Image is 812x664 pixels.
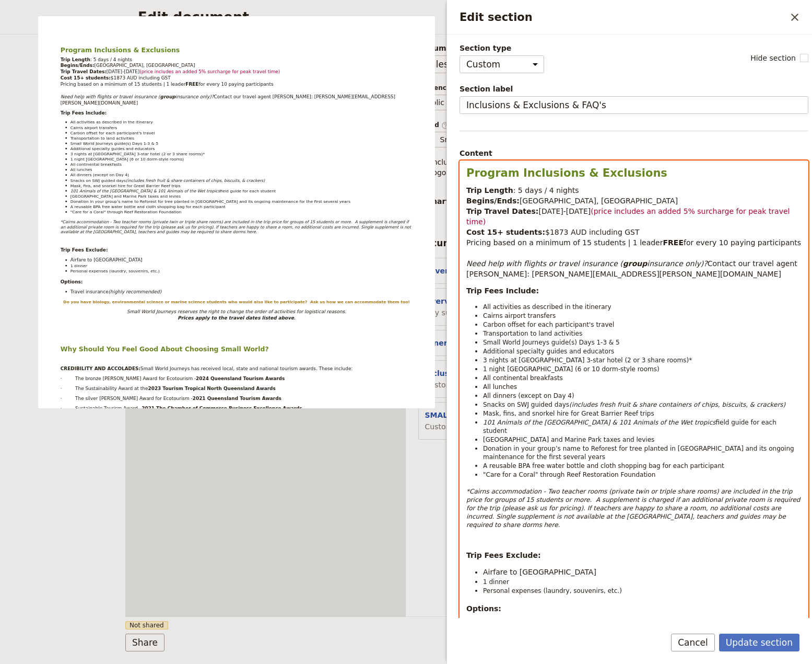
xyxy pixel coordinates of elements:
[483,568,596,576] span: Airfare to [GEOGRAPHIC_DATA]
[466,604,501,613] strong: Options:
[425,410,625,420] button: SMALL WORLD JOURNEYS TERMS & CONDITIONS
[281,14,397,28] a: Inclusions & Exclusions & FAQ's
[466,197,520,205] strong: Begins/Ends:
[483,445,581,452] span: Donation in your group’s name
[38,321,631,337] p: Proposal C - 2026
[786,8,804,26] button: Close drawer
[483,419,610,426] em: 101 Animals of the [GEOGRAPHIC_DATA]
[647,259,707,268] em: insurance only)?
[425,296,464,306] button: Overview
[642,12,660,30] button: Download pdf
[199,14,234,28] a: Overview
[466,207,792,226] span: (price includes an added 5% surcharge for peak travel time)
[460,43,544,53] span: Section type
[483,471,655,478] span: "Care for a Coral" through Reef Restoration Foundation
[483,330,582,337] span: Transportation to land activities
[483,436,654,443] span: [GEOGRAPHIC_DATA] and Marine Park taxes and levies
[623,259,648,268] strong: group
[125,621,168,629] span: Not shared
[483,462,724,470] span: A reusable BPA free water bottle and cloth shopping bag for each participant
[466,488,802,529] em: *Cairns accommodation - Two teacher rooms (private twin or triple share rooms) are included in th...
[603,12,620,30] button: 07 4054 6693
[242,14,273,28] a: Itinerary
[483,410,654,417] span: Mask, fins, and snorkel hire for Great Barrier Reef trips
[483,374,563,382] span: All continental breakfasts
[513,186,579,194] span: : 5 days / 4 nights
[483,392,574,399] span: All dinners (except on Day 4)
[460,96,808,114] input: Section label
[684,238,801,247] span: for every 10 paying participants
[613,419,716,426] em: & 101 Animals of the Wet tropics
[149,14,191,28] a: Cover page
[38,231,631,319] h1: Ecosystems & Global Biodiversity: Reef & Rainforest [PERSON_NAME] CATHOLIC HS
[466,167,667,179] strong: Program Inclusions & Exclusions
[483,383,517,391] span: All lunches
[466,287,539,295] strong: Trip Fees Include:
[538,207,591,215] span: [DATE]-[DATE]
[425,421,625,432] span: Custom
[483,365,660,373] span: 1 night [GEOGRAPHIC_DATA] (6 or 10 dorm-style rooms)
[441,121,450,129] span: ​
[466,238,663,247] span: Pricing based on a minimum of 15 students | 1 leader
[483,357,692,364] span: 3 nights at [GEOGRAPHIC_DATA] 3-star hotel (2 or 3 share rooms)*
[483,578,509,586] span: 1 dinner
[483,587,622,594] span: Personal expenses (laundry, souvenirs, etc.)
[138,9,658,25] h2: Edit document
[425,338,461,348] button: Itinerary
[38,337,115,349] span: 4 nights & 5 days
[466,259,623,268] em: Need help with flights or travel insurance (
[13,6,130,32] img: Small World Journeys logo
[622,12,640,30] a: groups@smallworldjourneys.com.au
[719,634,799,651] button: Update section
[466,207,538,215] strong: Trip Travel Dates:
[405,14,584,28] a: SMALL WORLD JOURNEYS TERMS & CONDITIONS
[440,134,517,145] span: Small World Journeys
[520,197,678,205] span: [GEOGRAPHIC_DATA], [GEOGRAPHIC_DATA]
[483,321,614,328] span: Carbon offset for each participant's travel
[663,238,684,247] strong: FREE
[569,401,785,408] em: (includes fresh fruit & share containers of chips, biscuits, & crackers)
[750,53,796,63] span: Hide section
[460,84,808,94] span: Section label
[460,55,544,73] select: Section type
[671,634,715,651] button: Cancel
[545,228,640,236] span: $1873 AUD including GST
[466,551,541,559] strong: Trip Fees Exclude:
[466,228,545,236] strong: Cost 15+ students:
[483,339,620,346] span: Small World Journeys guide(s) Days 1-3 & 5
[466,186,513,194] strong: Trip Length
[460,148,808,158] div: Content
[483,348,614,355] span: Additional specialty guides and educators
[483,445,796,461] span: to Reforest for tree planted in [GEOGRAPHIC_DATA] and its ongoing maintenance for the first sever...
[483,312,556,319] span: Cairns airport transfers
[125,634,164,651] button: Share
[483,401,569,408] span: Snacks on SWJ guided days
[483,303,611,311] span: All activities as described in the itinerary
[460,9,786,25] h2: Edit section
